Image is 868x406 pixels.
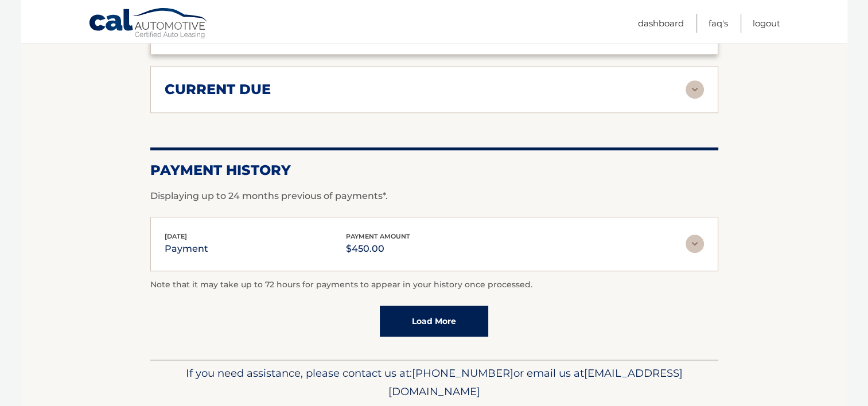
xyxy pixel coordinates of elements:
h2: current due [165,81,271,98]
p: If you need assistance, please contact us at: or email us at [158,364,711,401]
a: Logout [753,14,780,33]
span: [PHONE_NUMBER] [412,366,513,380]
p: payment [165,241,208,257]
img: accordion-rest.svg [686,235,704,253]
span: payment amount [346,232,410,240]
a: Cal Automotive [88,7,209,41]
a: Dashboard [638,14,684,33]
h2: Payment History [150,162,718,179]
span: [DATE] [165,232,187,240]
p: $450.00 [346,241,410,257]
a: FAQ's [709,14,728,33]
a: Load More [380,306,488,337]
p: Displaying up to 24 months previous of payments*. [150,189,718,203]
p: Note that it may take up to 72 hours for payments to appear in your history once processed. [150,278,718,292]
img: accordion-rest.svg [686,80,704,99]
